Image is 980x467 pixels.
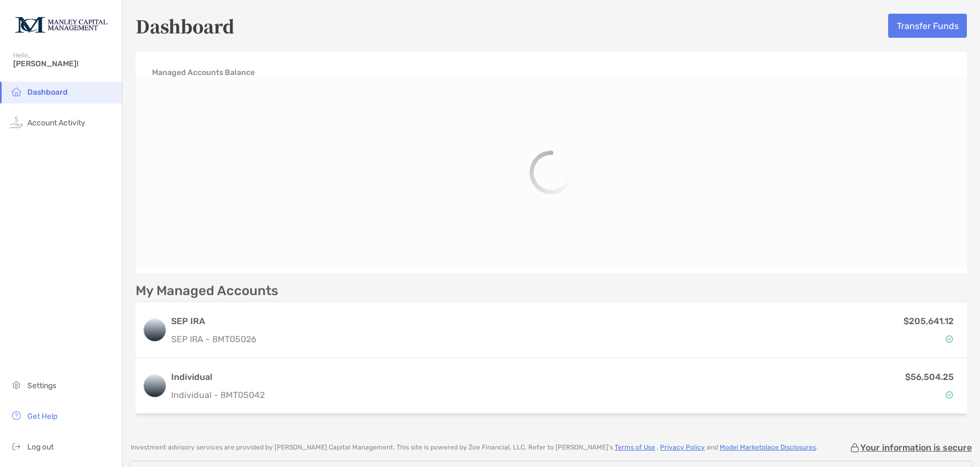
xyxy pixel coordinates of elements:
p: Individual - 8MT05042 [171,388,265,402]
p: $205,641.12 [903,314,954,328]
h5: Dashboard [136,13,235,38]
span: Dashboard [27,88,68,97]
img: Account Status icon [946,335,953,343]
span: Account Activity [27,118,85,128]
p: My Managed Accounts [136,284,278,298]
span: Get Help [27,412,57,421]
img: Zoe Logo [13,4,109,44]
img: logo account [144,319,166,341]
p: Investment advisory services are provided by [PERSON_NAME] Capital Management . This site is powe... [131,443,818,452]
p: Your information is secure [860,442,972,453]
a: Terms of Use [615,443,655,451]
p: SEP IRA - 8MT05026 [171,332,256,346]
h4: Managed Accounts Balance [152,68,255,77]
button: Transfer Funds [888,14,967,38]
a: Model Marketplace Disclosures [720,443,816,451]
h3: SEP IRA [171,315,256,328]
h3: Individual [171,371,265,384]
span: Settings [27,381,56,390]
span: [PERSON_NAME]! [13,59,115,68]
img: get-help icon [10,409,23,422]
img: settings icon [10,378,23,391]
img: Account Status icon [946,391,953,399]
a: Privacy Policy [660,443,705,451]
img: logo account [144,375,166,397]
img: household icon [10,85,23,98]
span: Log out [27,442,54,452]
img: logout icon [10,440,23,453]
img: activity icon [10,116,23,129]
p: $56,504.25 [905,370,954,384]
